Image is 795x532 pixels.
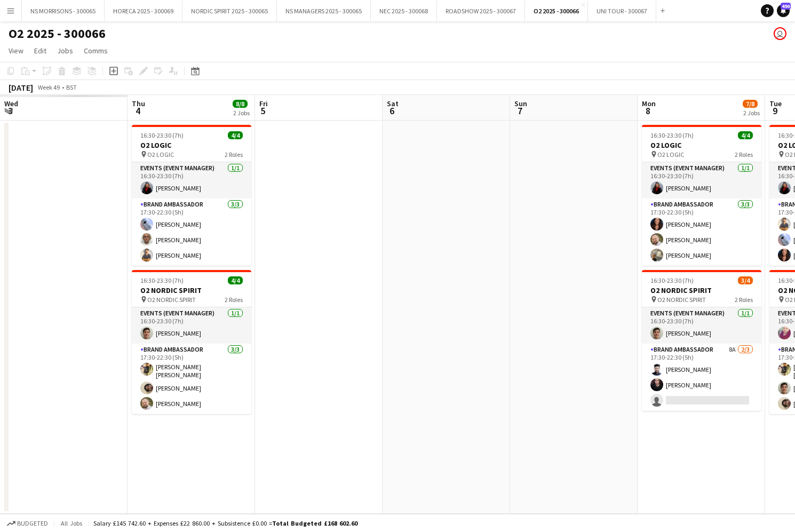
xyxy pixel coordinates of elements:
[132,270,251,414] app-job-card: 16:30-23:30 (7h)4/4O2 NORDIC SPIRIT O2 NORDIC SPIRIT2 RolesEvents (Event Manager)1/116:30-23:30 (...
[53,44,77,58] a: Jobs
[642,140,761,150] h3: O2 LOGIC
[743,100,758,108] span: 7/8
[132,344,251,414] app-card-role: Brand Ambassador3/317:30-22:30 (5h)[PERSON_NAME] [PERSON_NAME][PERSON_NAME][PERSON_NAME]
[642,307,761,344] app-card-role: Events (Event Manager)1/116:30-23:30 (7h)[PERSON_NAME]
[735,296,753,304] span: 2 Roles
[642,125,761,266] app-job-card: 16:30-23:30 (7h)4/4O2 LOGIC O2 LOGIC2 RolesEvents (Event Manager)1/116:30-23:30 (7h)[PERSON_NAME]...
[642,285,761,295] h3: O2 NORDIC SPIRIT
[735,150,753,158] span: 2 Roles
[93,519,357,527] div: Salary £145 742.60 + Expenses £22 860.00 + Subsistence £0.00 =
[147,296,196,304] span: O2 NORDIC SPIRIT
[513,105,527,117] span: 7
[34,46,46,55] span: Edit
[35,83,62,91] span: Week 49
[588,1,656,21] button: UNI TOUR - 300067
[84,46,108,55] span: Comms
[642,198,761,266] app-card-role: Brand Ambassador3/317:30-22:30 (5h)[PERSON_NAME][PERSON_NAME][PERSON_NAME]
[228,276,243,284] span: 4/4
[132,125,251,266] app-job-card: 16:30-23:30 (7h)4/4O2 LOGIC O2 LOGIC2 RolesEvents (Event Manager)1/116:30-23:30 (7h)[PERSON_NAME]...
[9,26,106,42] h1: O2 2025 - 300066
[59,519,84,527] span: All jobs
[233,100,248,108] span: 8/8
[525,1,588,21] button: O2 2025 - 300066
[650,131,694,139] span: 16:30-23:30 (7h)
[650,276,694,284] span: 16:30-23:30 (7h)
[743,109,760,117] div: 2 Jobs
[777,4,790,17] a: 490
[4,99,18,108] span: Wed
[277,1,371,21] button: NS MANAGERS 2025 - 300065
[140,276,184,284] span: 16:30-23:30 (7h)
[642,270,761,411] app-job-card: 16:30-23:30 (7h)3/4O2 NORDIC SPIRIT O2 NORDIC SPIRIT2 RolesEvents (Event Manager)1/116:30-23:30 (...
[132,162,251,198] app-card-role: Events (Event Manager)1/116:30-23:30 (7h)[PERSON_NAME]
[233,109,250,117] div: 2 Jobs
[642,99,656,108] span: Mon
[9,46,23,55] span: View
[387,99,399,108] span: Sat
[66,83,77,91] div: BST
[738,276,753,284] span: 3/4
[132,307,251,344] app-card-role: Events (Event Manager)1/116:30-23:30 (7h)[PERSON_NAME]
[272,519,357,527] span: Total Budgeted £168 602.60
[385,105,399,117] span: 6
[105,1,182,21] button: HORECA 2025 - 300069
[642,162,761,198] app-card-role: Events (Event Manager)1/116:30-23:30 (7h)[PERSON_NAME]
[57,46,73,55] span: Jobs
[514,99,527,108] span: Sun
[132,99,145,108] span: Thu
[140,131,184,139] span: 16:30-23:30 (7h)
[640,105,656,117] span: 8
[768,105,782,117] span: 9
[5,518,50,529] button: Budgeted
[22,1,105,21] button: NS MORRISONS - 300065
[3,105,18,117] span: 3
[132,285,251,295] h3: O2 NORDIC SPIRIT
[259,99,268,108] span: Fri
[437,1,525,21] button: ROADSHOW 2025 - 300067
[147,150,174,158] span: O2 LOGIC
[657,150,684,158] span: O2 LOGIC
[738,131,753,139] span: 4/4
[182,1,277,21] button: NORDIC SPIRIT 2025 - 300065
[130,105,145,117] span: 4
[17,520,48,527] span: Budgeted
[79,44,112,58] a: Comms
[774,27,786,40] app-user-avatar: Closer Payroll
[769,99,782,108] span: Tue
[657,296,706,304] span: O2 NORDIC SPIRIT
[642,344,761,411] app-card-role: Brand Ambassador8A2/317:30-22:30 (5h)[PERSON_NAME][PERSON_NAME]
[132,198,251,266] app-card-role: Brand Ambassador3/317:30-22:30 (5h)[PERSON_NAME][PERSON_NAME][PERSON_NAME]
[225,150,243,158] span: 2 Roles
[781,3,791,10] span: 490
[228,131,243,139] span: 4/4
[258,105,268,117] span: 5
[30,44,51,58] a: Edit
[4,44,28,58] a: View
[9,82,33,93] div: [DATE]
[132,140,251,150] h3: O2 LOGIC
[371,1,437,21] button: NEC 2025 - 300068
[225,296,243,304] span: 2 Roles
